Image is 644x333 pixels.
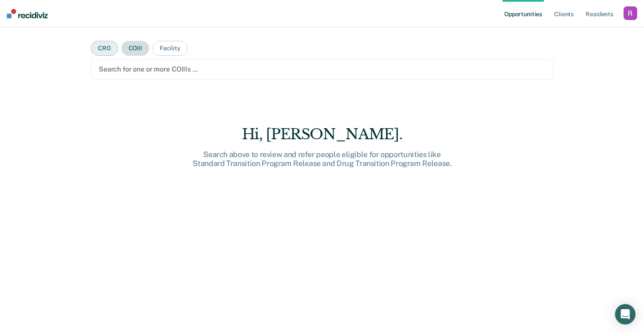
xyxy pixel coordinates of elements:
[152,41,188,56] button: Facility
[7,9,48,18] img: Recidiviz
[615,304,635,324] div: Open Intercom Messenger
[91,41,118,56] button: CRO
[186,126,458,143] div: Hi, [PERSON_NAME].
[186,150,458,168] div: Search above to review and refer people eligible for opportunities like Standard Transition Progr...
[121,41,149,56] button: COIII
